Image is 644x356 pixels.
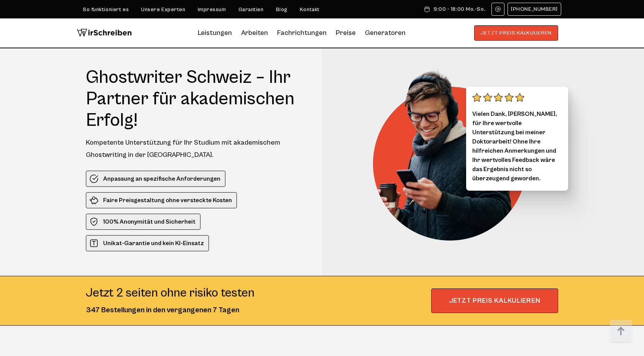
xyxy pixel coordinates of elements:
a: [PHONE_NUMBER] [508,3,561,16]
div: Kompetente Unterstützung für Ihr Studium mit akademischem Ghostwriting in der [GEOGRAPHIC_DATA]. [86,137,308,161]
img: 100% Anonymität und Sicherheit [89,217,99,226]
img: Unikat-Garantie und kein KI-Einsatz [89,239,99,248]
img: Schedule [424,6,430,12]
a: Impressum [198,7,226,13]
img: logo wirschreiben [77,25,132,41]
button: JETZT PREIS KALKULIEREN [474,25,558,41]
li: Anpassung an spezifische Anforderungen [86,171,225,187]
span: 9:00 - 18:00 Mo.-So. [434,6,485,12]
a: Fachrichtungen [277,27,327,39]
img: stars [472,93,524,102]
li: Faire Preisgestaltung ohne versteckte Kosten [86,192,237,208]
a: Kontakt [300,7,320,13]
a: So funktioniert es [83,7,129,13]
span: JETZT PREIS KALKULIEREN [431,288,558,313]
img: Anpassung an spezifische Anforderungen [89,174,99,183]
span: [PHONE_NUMBER] [511,6,558,12]
img: Ghostwriter Schweiz – Ihr Partner für akademischen Erfolg! [373,67,538,241]
a: Garantien [238,7,264,13]
img: Faire Preisgestaltung ohne versteckte Kosten [89,196,99,205]
a: Generatoren [365,27,406,39]
img: button top [609,320,632,343]
a: Leistungen [198,27,232,39]
h1: Ghostwriter Schweiz – Ihr Partner für akademischen Erfolg! [86,67,308,131]
a: Preise [336,29,356,37]
li: 100% Anonymität und Sicherheit [86,214,200,230]
div: 347 Bestellungen in den vergangenen 7 Tagen [86,305,255,316]
a: Arbeiten [241,27,268,39]
li: Unikat-Garantie und kein KI-Einsatz [86,235,209,251]
img: Email [495,6,501,12]
a: Unsere Experten [141,7,185,13]
a: Blog [276,7,287,13]
div: Jetzt 2 seiten ohne risiko testen [86,285,255,301]
div: Vielen Dank, [PERSON_NAME], für Ihre wertvolle Unterstützung bei meiner Doktorarbeit! Ohne Ihre h... [466,87,568,191]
